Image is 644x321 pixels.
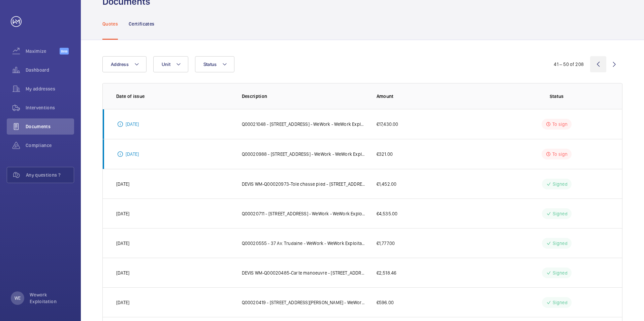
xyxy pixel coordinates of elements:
[116,181,129,187] p: [DATE]
[60,48,69,55] span: Beta
[377,240,395,247] p: €1,777.00
[553,181,568,187] p: Signed
[102,56,147,72] button: Address
[377,181,397,187] p: €1,452.00
[242,151,366,157] p: Q00020988 - [STREET_ADDRESS] - WeWork - WeWork Exploitation
[14,295,21,301] p: WE
[116,299,129,306] p: [DATE]
[377,210,398,217] p: €4,535.00
[102,21,118,27] p: Quotes
[553,240,568,247] p: Signed
[242,93,366,100] p: Description
[377,93,494,100] p: Amount
[26,104,74,111] span: Interventions
[26,123,74,130] span: Documents
[26,67,74,73] span: Dashboard
[126,121,139,128] p: [DATE]
[203,62,217,67] span: Status
[377,121,398,128] p: €17,430.00
[116,240,129,247] p: [DATE]
[116,210,129,217] p: [DATE]
[30,291,70,305] p: Wework Exploitation
[242,210,366,217] p: Q00020711 - [STREET_ADDRESS] - WeWork - WeWork Exploitation - Porte Piétonne Entrée Gauche 70639749
[116,270,129,276] p: [DATE]
[111,62,129,67] span: Address
[242,270,366,276] p: DEVIS WM-Q00020485-Carte manoeuvre - [STREET_ADDRESS][PERSON_NAME] Exploitation
[553,299,568,306] p: Signed
[377,151,393,157] p: €321.00
[242,299,366,306] p: Q00020419 - [STREET_ADDRESS][PERSON_NAME] - WeWork - WeWork Exploitation-bloc auxiliares pour con...
[505,93,609,100] p: Status
[242,181,366,187] p: DEVIS WM-Q00020973-Tole chasse pied - [STREET_ADDRESS][PERSON_NAME] Exploitation
[26,172,74,178] span: Any questions ?
[126,151,139,157] p: [DATE]
[153,56,188,72] button: Unit
[26,85,74,92] span: My addresses
[553,270,568,276] p: Signed
[195,56,235,72] button: Status
[377,299,394,306] p: €596.00
[553,210,568,217] p: Signed
[26,48,60,55] span: Maximize
[162,62,170,67] span: Unit
[554,61,584,68] div: 41 – 50 of 208
[129,21,154,27] p: Certificates
[26,142,74,149] span: Compliance
[552,121,568,128] p: To sign
[242,121,366,128] p: Q00021048 - [STREET_ADDRESS] - WeWork - WeWork Exploitation
[242,240,366,247] p: Q00020555 - 37 Av. Trudaine - WeWork - WeWork Exploitation remise en etat ascenseur episode
[552,151,568,157] p: To sign
[377,270,397,276] p: €2,518.46
[116,93,231,100] p: Date of issue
